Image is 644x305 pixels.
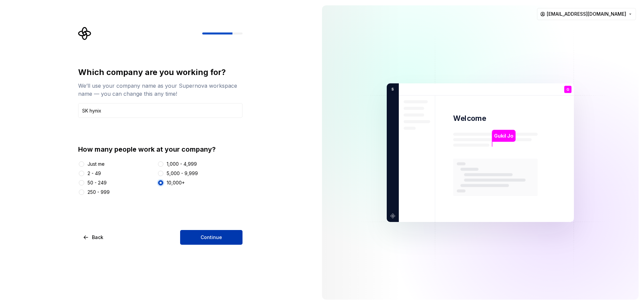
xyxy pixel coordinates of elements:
[88,170,101,177] div: 2 - 49
[167,179,185,186] div: 10,000+
[167,161,197,167] div: 1,000 - 4,999
[389,86,394,92] p: S
[78,103,243,118] input: Company name
[88,189,110,196] div: 250 - 999
[78,145,243,154] div: How many people work at your company?
[78,230,109,245] button: Back
[453,113,486,123] p: Welcome
[78,82,243,98] div: We’ll use your company name as your Supernova workspace name — you can change this any time!
[88,161,105,167] div: Just me
[78,67,243,78] div: Which company are you working for?
[180,230,243,245] button: Continue
[547,11,626,17] span: [EMAIL_ADDRESS][DOMAIN_NAME]
[494,132,513,139] p: Gukil Jo
[78,27,92,40] svg: Supernova Logo
[201,234,222,241] span: Continue
[88,179,107,186] div: 50 - 249
[167,170,198,177] div: 5,000 - 9,999
[537,8,636,20] button: [EMAIL_ADDRESS][DOMAIN_NAME]
[567,87,569,91] p: G
[92,234,103,241] span: Back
